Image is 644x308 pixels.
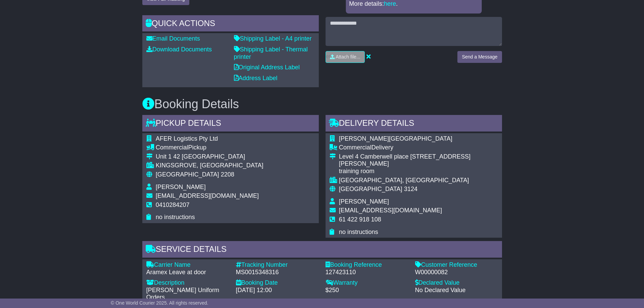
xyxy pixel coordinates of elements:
[415,279,498,287] div: Declared Value
[339,168,498,175] div: training room
[339,186,402,192] span: [GEOGRAPHIC_DATA]
[326,115,502,133] div: Delivery Details
[142,241,502,259] div: Service Details
[326,269,408,276] div: 127423110
[146,46,212,53] a: Download Documents
[146,279,229,287] div: Description
[146,35,200,42] a: Email Documents
[326,287,408,294] div: $250
[234,64,300,71] a: Original Address Label
[457,51,502,63] button: Send a Message
[146,261,229,269] div: Carrier Name
[156,153,263,161] div: Unit 1 42 [GEOGRAPHIC_DATA]
[339,216,381,223] span: 61 422 918 108
[236,261,319,269] div: Tracking Number
[234,35,312,42] a: Shipping Label - A4 printer
[236,279,319,287] div: Booking Date
[146,287,229,301] div: [PERSON_NAME] Uniform Orders
[156,192,259,199] span: [EMAIL_ADDRESS][DOMAIN_NAME]
[339,198,389,205] span: [PERSON_NAME]
[142,115,319,133] div: Pickup Details
[339,135,452,142] span: [PERSON_NAME][GEOGRAPHIC_DATA]
[236,269,319,276] div: MS0015348316
[415,269,498,276] div: W00000082
[349,0,478,8] p: More details: .
[156,214,195,220] span: no instructions
[142,15,319,33] div: Quick Actions
[156,202,190,208] span: 0410284207
[156,144,263,151] div: Pickup
[339,207,442,214] span: [EMAIL_ADDRESS][DOMAIN_NAME]
[221,171,234,178] span: 2208
[339,144,498,151] div: Delivery
[156,135,218,142] span: AFER Logistics Pty Ltd
[384,0,396,7] a: here
[404,186,418,192] span: 3124
[156,184,206,190] span: [PERSON_NAME]
[142,97,502,111] h3: Booking Details
[156,144,188,151] span: Commercial
[234,46,308,60] a: Shipping Label - Thermal printer
[146,269,229,276] div: Aramex Leave at door
[339,144,372,151] span: Commercial
[339,177,498,184] div: [GEOGRAPHIC_DATA], [GEOGRAPHIC_DATA]
[339,229,378,235] span: no instructions
[156,171,219,178] span: [GEOGRAPHIC_DATA]
[156,162,263,169] div: KINGSGROVE, [GEOGRAPHIC_DATA]
[415,287,498,294] div: No Declared Value
[339,153,498,168] div: Level 4 Camberwell place [STREET_ADDRESS][PERSON_NAME]
[236,287,319,294] div: [DATE] 12:00
[111,300,209,306] span: © One World Courier 2025. All rights reserved.
[415,261,498,269] div: Customer Reference
[326,279,408,287] div: Warranty
[326,261,408,269] div: Booking Reference
[234,75,278,81] a: Address Label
